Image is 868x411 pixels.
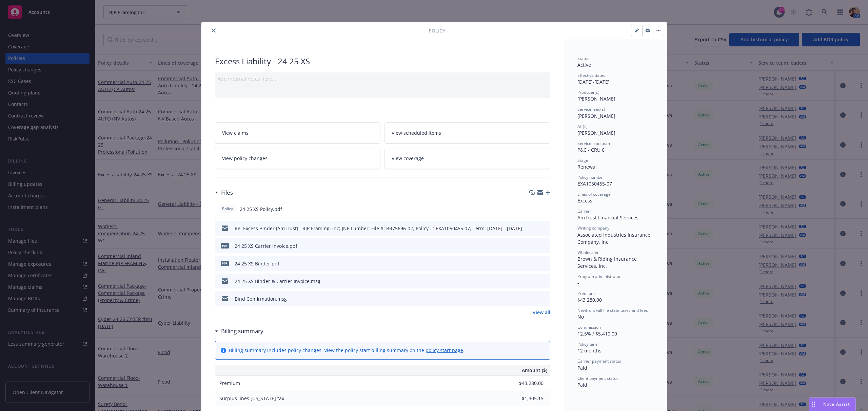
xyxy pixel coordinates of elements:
a: policy start page [426,347,463,353]
span: EXA1050455-07 [577,180,612,187]
button: Nova Assist [809,397,856,411]
span: Renewal [577,164,597,170]
span: Associated Industries Insurance Company, Inc. [577,232,652,245]
button: close [210,26,218,35]
span: Premium [219,380,240,386]
span: Paid [577,382,587,388]
a: View claims [215,122,381,144]
span: 24 25 XS Policy.pdf [240,205,282,213]
span: 12.5% / $5,410.00 [577,330,617,337]
div: Drag to move [809,398,818,411]
span: Policy [221,206,234,212]
button: preview file [541,205,547,213]
button: preview file [541,225,548,232]
div: 24 25 XS Binder & Carrier Invoice.msg [235,278,320,285]
button: download file [531,242,536,250]
div: Bind Confirmation.msg [235,295,287,302]
div: Add internal notes here... [218,75,548,82]
div: Billing summary [215,327,263,336]
span: Nova Assist [823,401,850,407]
span: $43,280.00 [577,297,602,303]
span: Writing company [577,225,609,231]
span: Stage [577,157,588,163]
a: View scheduled items [384,122,550,144]
span: Excess [577,197,592,204]
span: AC(s) [577,124,588,129]
span: Policy term [577,341,598,347]
span: View claims [222,129,249,136]
button: download file [530,205,536,213]
button: preview file [541,260,548,267]
span: Carrier payment status [577,358,621,364]
button: download file [531,225,536,232]
span: Brown & Riding Insurance Services, Inc. [577,256,638,269]
a: View coverage [384,148,550,169]
span: Surplus lines [US_STATE] tax [219,395,284,402]
h3: Files [221,188,233,197]
span: Carrier [577,208,591,214]
a: View policy changes [215,148,381,169]
button: download file [531,295,536,302]
div: Files [215,188,233,197]
a: View all [533,309,550,316]
span: Status [577,56,589,61]
button: download file [531,260,536,267]
span: View scheduled items [392,129,441,136]
button: preview file [541,242,548,250]
span: [PERSON_NAME] [577,113,615,119]
button: download file [531,278,536,285]
div: 24 25 XS Carrier Invoice.pdf [235,242,297,250]
div: Re: Excess Binder (AmTrust) - RJP Framing, Inc; JNE Lumber, File #: BR75696-02, Policy #: EXA1050... [235,225,522,232]
input: 0.00 [504,378,548,388]
span: P&C - CRU 6 [577,147,605,153]
span: 12 months [577,347,601,354]
div: Excess Liability - 24 25 XS [215,56,550,67]
span: Effective dates [577,72,605,78]
span: Amount ($) [522,367,547,374]
h3: Billing summary [221,327,263,336]
span: Client payment status [577,375,618,381]
span: Active [577,62,591,68]
span: [PERSON_NAME] [577,95,615,102]
span: Paid [577,365,587,371]
span: Policy number [577,174,604,180]
span: - [577,280,579,286]
span: No [577,313,584,320]
span: AmTrust Financial Services [577,214,638,221]
span: View coverage [392,155,424,162]
span: Lines of coverage [577,191,611,197]
span: [PERSON_NAME] [577,130,615,136]
button: preview file [541,295,548,302]
span: Service lead team [577,140,611,146]
span: View policy changes [222,155,268,162]
span: Service lead(s) [577,106,605,112]
div: 24 25 XS Binder.pdf [235,260,279,267]
span: Policy [429,27,445,34]
span: Wholesaler [577,250,599,255]
button: preview file [541,278,548,285]
span: Program administrator [577,274,621,279]
span: Commission [577,324,601,330]
div: [DATE] - [DATE] [577,72,653,85]
span: pdf [221,243,229,248]
span: Producer(s) [577,89,599,95]
span: pdf [221,261,229,266]
div: Billing summary includes policy changes. View the policy start billing summary on the . [229,347,465,354]
input: 0.00 [504,393,548,404]
span: Newfront will file state taxes and fees [577,307,648,313]
span: Premium [577,290,595,296]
